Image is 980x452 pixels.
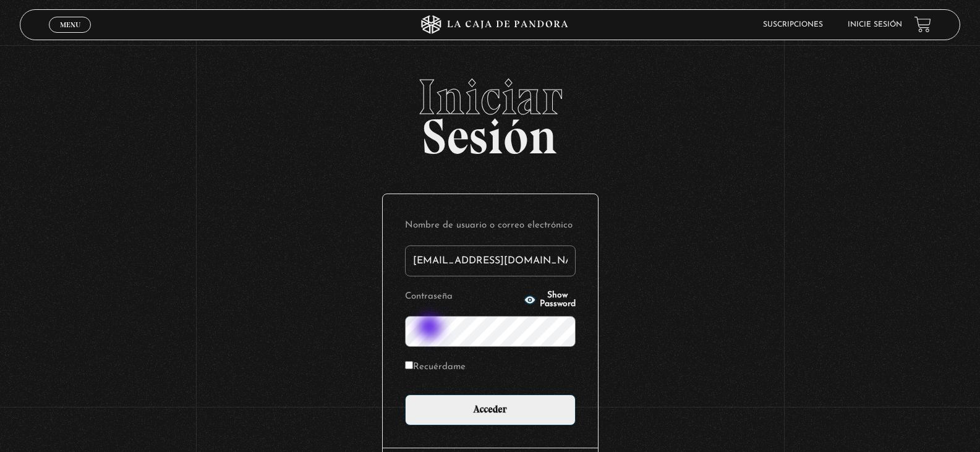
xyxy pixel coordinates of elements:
a: Suscripciones [763,21,823,28]
span: Show Password [540,291,576,309]
span: Iniciar [20,72,961,122]
label: Nombre de usuario o correo electrónico [405,216,576,236]
label: Recuérdame [405,358,466,377]
button: Show Password [524,291,576,309]
a: Inicie sesión [848,21,902,28]
span: Menu [60,21,80,28]
span: Cerrar [56,31,85,40]
label: Contraseña [405,288,520,307]
h2: Sesión [20,72,961,151]
input: Recuérdame [405,361,413,369]
a: View your shopping cart [914,16,931,33]
input: Acceder [405,394,576,425]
